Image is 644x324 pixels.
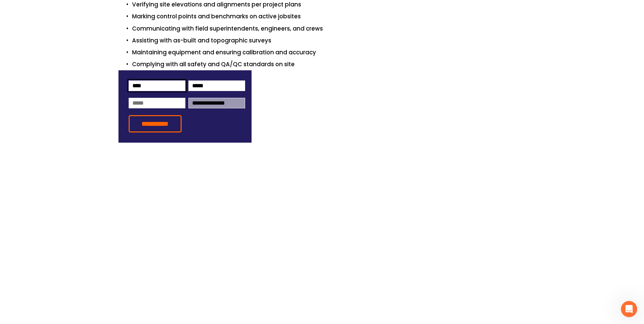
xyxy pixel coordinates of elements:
[132,12,526,21] p: Marking control points and benchmarks on active jobsites
[132,60,526,69] p: Complying with all safety and QA/QC standards on site
[621,301,637,317] iframe: Intercom live chat
[132,36,526,45] p: Assisting with as-built and topographic surveys
[132,48,526,57] p: Maintaining equipment and ensuring calibration and accuracy
[132,24,526,33] p: Communicating with field superintendents, engineers, and crews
